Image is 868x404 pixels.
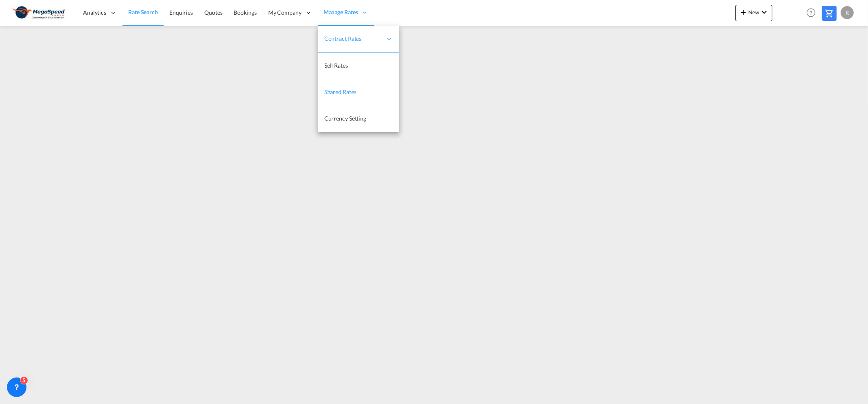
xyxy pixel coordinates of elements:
img: ad002ba0aea611eda5429768204679d3.JPG [12,4,67,22]
button: icon-plus 400-fgNewicon-chevron-down [735,5,772,21]
div: Help [804,6,822,20]
a: Sell Rates [318,53,399,79]
span: Contract Rates [324,35,382,43]
span: New [739,9,769,15]
div: Contract Rates [318,26,399,53]
md-icon: icon-chevron-down [759,7,769,17]
a: Currency Setting [318,105,399,132]
md-icon: icon-plus 400-fg [739,7,748,17]
a: Shared Rates [318,79,399,105]
span: Currency Setting [324,115,366,122]
span: Enquiries [169,9,193,16]
span: Manage Rates [324,8,358,16]
div: R [841,6,854,19]
span: Bookings [234,9,257,16]
span: Sell Rates [324,62,348,69]
span: Help [804,6,818,20]
span: My Company [268,9,302,17]
span: Analytics [83,9,106,17]
span: Quotes [204,9,222,16]
span: Shared Rates [324,88,356,95]
span: Rate Search [128,9,158,15]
